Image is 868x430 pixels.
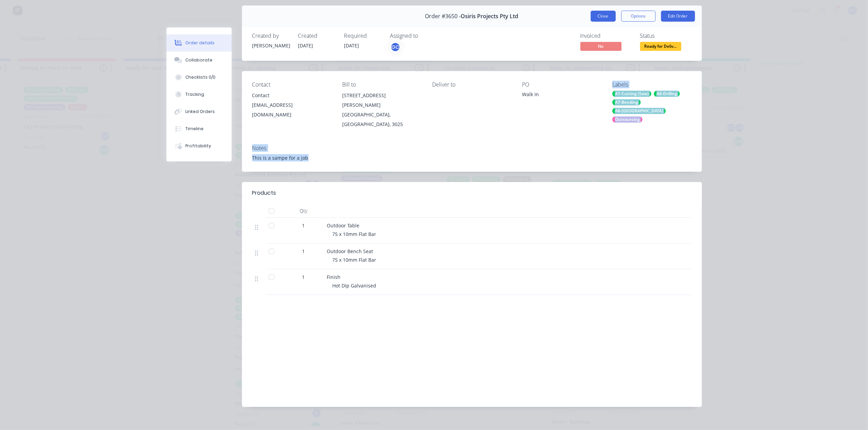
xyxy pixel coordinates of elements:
div: [STREET_ADDRESS][PERSON_NAME] [342,91,421,110]
button: Timeline [166,120,232,137]
span: No [580,42,622,50]
div: [STREET_ADDRESS][PERSON_NAME][GEOGRAPHIC_DATA], [GEOGRAPHIC_DATA], 3025 [342,91,421,129]
span: [DATE] [344,42,359,49]
button: Ready for Deliv... [640,42,681,52]
div: Products [252,189,276,197]
div: Walk In [522,91,601,100]
span: Finish [327,274,341,280]
div: A7-Bending [612,99,641,105]
button: Tracking [166,86,232,103]
div: Assigned to [390,33,459,39]
div: Bill to [342,81,421,88]
div: Invoiced [580,33,632,39]
div: Created [298,33,336,39]
span: Osiris Projects Pty Ltd [461,13,519,20]
span: 1 [302,248,305,255]
button: Order details [166,34,232,52]
div: [PERSON_NAME] [252,42,290,49]
div: Profitability [185,143,211,149]
div: Outsourcing [612,116,643,123]
div: Collaborate [185,57,212,63]
div: This is a sampe for a job [252,154,692,161]
div: A8-[GEOGRAPHIC_DATA] [612,108,666,114]
div: Created by [252,33,290,39]
span: Order #3650 - [425,13,461,20]
button: Options [621,11,656,22]
div: Contact[EMAIL_ADDRESS][DOMAIN_NAME] [252,91,331,120]
div: [EMAIL_ADDRESS][DOMAIN_NAME] [252,100,331,120]
div: [GEOGRAPHIC_DATA], [GEOGRAPHIC_DATA], 3025 [342,110,421,129]
div: Tracking [185,91,204,98]
div: PO [522,81,601,88]
span: [DATE] [298,42,313,49]
div: Labels [612,81,691,88]
button: Close [591,11,616,22]
button: GC [390,42,401,52]
span: Ready for Deliv... [640,42,681,50]
div: Linked Orders [185,109,215,115]
span: Hot Dip Galvanised [333,282,377,289]
button: Linked Orders [166,103,232,120]
span: 75 x 10mm Flat Bar [333,231,377,237]
div: Contact [252,91,331,100]
button: Checklists 0/0 [166,69,232,86]
span: 1 [302,273,305,281]
div: Contact [252,81,331,88]
div: Qty [283,204,324,218]
span: Outdoor Table [327,222,360,229]
span: 75 x 10mm Flat Bar [333,257,377,263]
span: Outdoor Bench Seat [327,248,373,254]
button: Collaborate [166,52,232,69]
div: A6-Drilling [654,91,680,97]
div: Checklists 0/0 [185,74,216,80]
div: A1-Cutting (Saw) [612,91,651,97]
button: Profitability [166,137,232,155]
span: 1 [302,222,305,229]
div: Deliver to [432,81,511,88]
div: Timeline [185,126,204,132]
div: Status [640,33,692,39]
div: Notes [252,145,692,151]
div: Required [344,33,382,39]
button: Edit Order [661,11,695,22]
div: Order details [185,40,215,46]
